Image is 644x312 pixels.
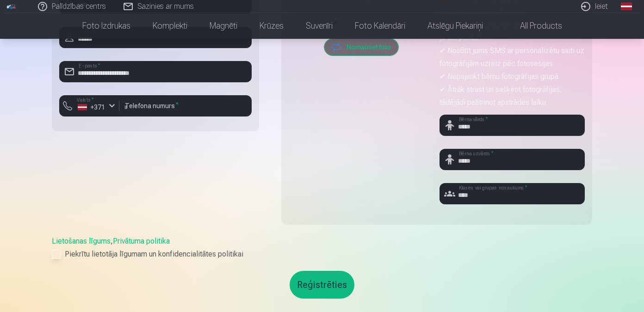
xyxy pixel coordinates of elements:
a: Foto izdrukas [71,13,142,39]
button: Valsts*+371 [59,95,119,116]
label: Piekrītu lietotāja līgumam un konfidencialitātes politikai [52,249,592,260]
a: Lietošanas līgums [52,237,111,245]
a: Atslēgu piekariņi [416,13,494,39]
a: Krūzes [248,13,295,39]
a: Magnēti [198,13,248,39]
a: Foto kalendāri [344,13,416,39]
a: All products [494,13,573,39]
div: +371 [78,103,105,112]
label: Valsts [74,97,97,104]
div: , [52,236,592,260]
button: Reģistrēties [290,271,354,299]
button: Nomainiet foto [324,39,398,55]
a: Privātuma politika [113,237,170,245]
a: Suvenīri [295,13,344,39]
p: ✔ Nosūtīt jums SMS ar personalizētu saiti uz fotogrāfijām uzreiz pēc fotosesijas [440,44,585,70]
img: /fa1 [6,4,17,9]
p: ✔ Ātrāk atrast un sašķirot fotogrāfijas, tādējādi paātrinot apstrādes laiku [440,83,585,109]
a: Komplekti [142,13,198,39]
p: ✔ Nepajaukt bērnu fotogrāfijas grupā [440,70,585,83]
